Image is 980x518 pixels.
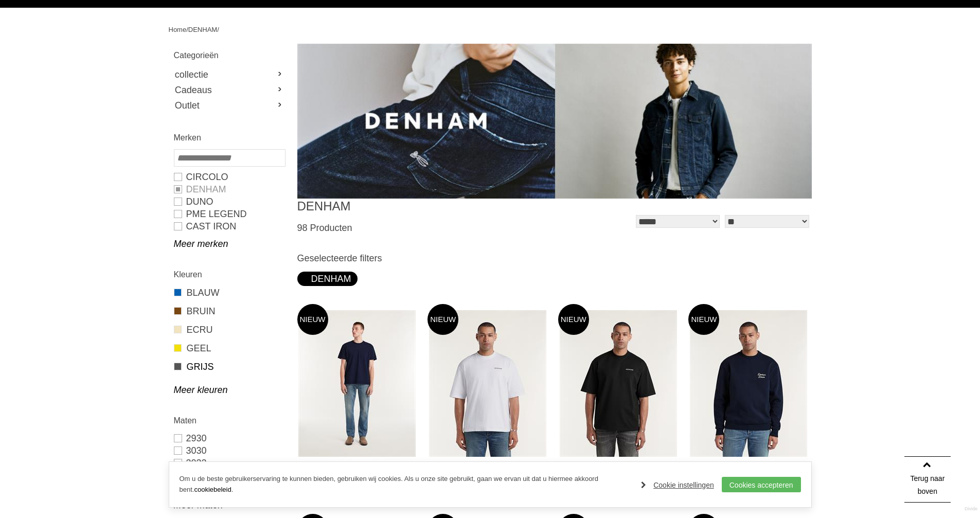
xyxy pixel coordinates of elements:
a: PME LEGEND [174,208,284,220]
h3: Geselecteerde filters [297,253,812,264]
a: Divide [965,503,977,515]
img: DENHAM Yin yang bw tee hcj T-shirts [560,310,677,457]
span: / [217,26,219,33]
a: ECRU [174,323,284,336]
a: cookiebeleid [194,486,231,493]
a: Meer merken [174,238,284,250]
h2: Kleuren [174,268,284,281]
p: Om u de beste gebruikerservaring te kunnen bieden, gebruiken wij cookies. Als u onze site gebruik... [180,474,631,495]
a: Meer kleuren [174,384,284,396]
img: DENHAM Yinyang bw tee hcj T-shirts [429,310,546,457]
a: Cadeaus [174,82,284,98]
span: / [186,26,188,33]
h2: Categorieën [174,49,284,62]
a: BRUIN [174,305,284,318]
a: collectie [174,67,284,82]
a: Cookies accepteren [722,477,801,492]
a: Circolo [174,171,284,183]
img: DENHAM Ridge c hadden Jeans [298,310,416,457]
a: DENHAM [188,26,217,33]
img: DENHAM Denham arch sweat cps Truien [690,310,807,457]
a: Outlet [174,98,284,113]
a: Cookie instellingen [641,477,714,493]
a: GEEL [174,342,284,355]
h1: DENHAM [297,199,555,214]
a: 3030 [174,444,284,457]
a: BLAUW [174,286,284,299]
a: Duno [174,195,284,208]
span: 98 Producten [297,223,352,233]
a: 2930 [174,432,284,444]
a: 3032 [174,457,284,469]
a: Terug naar boven [904,456,951,503]
h2: Maten [174,414,284,427]
h2: Merken [174,131,284,144]
a: GRIJS [174,360,284,373]
a: CAST IRON [174,220,284,233]
a: Home [169,26,187,33]
img: DENHAM [297,44,812,199]
div: DENHAM [304,272,351,286]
